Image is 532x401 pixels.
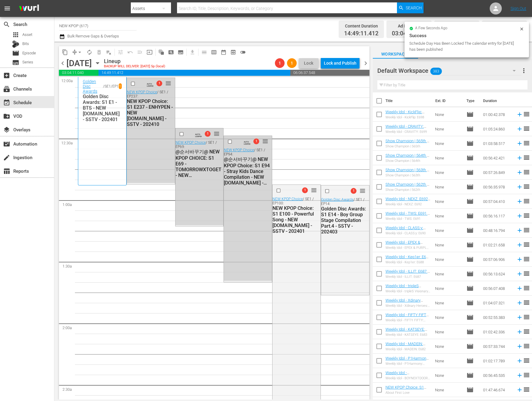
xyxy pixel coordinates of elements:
div: Lock and Publish [324,58,356,69]
span: Create Search Block [166,47,176,57]
td: None [433,180,464,194]
td: None [433,238,464,252]
a: Weekly Idol - P1Harmony: E681 - NEW [DOMAIN_NAME] - SSTV - 202411 [385,356,429,374]
p: / [103,84,105,88]
td: 01:03:58.517 [481,136,514,151]
span: Create Series Block [176,47,185,57]
svg: Add to Schedule [516,372,523,379]
span: Month Calendar View [219,47,228,57]
span: Series [12,59,19,66]
a: Weekly Idol - KATSEYE: E683 - NEW [DOMAIN_NAME] - SSTV - 202411 [385,327,429,345]
div: Default Workspace [377,62,521,79]
td: None [433,107,464,122]
a: Weekly Idol - TWS: E691 - NEW [DOMAIN_NAME] - SSTV - 202501 [385,211,430,225]
svg: Add to Schedule [516,213,523,219]
span: Episode [466,125,474,133]
div: NEW KPOP Choice: S1 E237 - ENHYPEN - NEW [DOMAIN_NAME] - SSTV - 202410 [127,98,173,127]
span: Episode [466,111,474,118]
p: Golden Disc Awards: S1 E1 - BTS - NEW [DOMAIN_NAME] - SSTV - 202401 [83,94,122,122]
span: Download as CSV [185,46,197,58]
a: Weekly Idol - Kep1er: E688 - NEW [DOMAIN_NAME] - SSTV - 202412 [385,255,430,268]
div: / SE1 / EP14: [321,197,368,235]
span: Reports [3,168,10,175]
span: playlist_remove_outlined [106,49,112,55]
button: reorder [214,130,220,136]
span: reorder [523,371,530,379]
span: Search [406,2,422,13]
td: None [433,339,464,354]
span: Revert to Primary Episode [125,47,135,57]
span: reorder [311,187,317,194]
svg: Add to Schedule [516,198,523,205]
td: 00:56:42.421 [481,151,514,165]
span: Update Metadata from Key Asset [145,47,154,57]
span: Select an event to delete [94,47,104,57]
div: About First Love [385,391,430,395]
span: preview_outlined [230,49,236,55]
span: reorder [523,284,530,292]
svg: Add to Schedule [516,314,523,321]
span: Episode [466,357,474,364]
div: Weekly Idol - Kep1er: E688 [385,260,430,264]
p: SE1 / [105,84,112,88]
div: Ad Duration [392,22,426,30]
span: 1 [287,61,297,66]
span: Episode [466,212,474,220]
a: Weekly Idol - KickFlip: E698 - NEW [DOMAIN_NAME] - SSTV - 202508 [385,110,429,128]
a: Weekly Idol - tripleS Visionary Vision: E686 - NEW [DOMAIN_NAME] - SSTV - 202412 [385,284,426,302]
span: Search [3,21,10,28]
span: chevron_left [59,59,66,67]
a: Golden Disc Awards [321,197,353,202]
span: reorder [523,357,530,364]
svg: Add to Schedule [516,387,523,393]
span: Episode [466,386,474,393]
div: / SE1 / EP237: [127,90,173,127]
a: Show Champion | 563th - NEW [DOMAIN_NAME] - SSTV - 202508 [385,168,429,181]
span: 14:49:11.412 [344,30,379,37]
th: Type [463,92,479,109]
span: Fill episodes with ad slates [135,47,145,57]
a: Show Champion | 565th - NEW [DOMAIN_NAME] - SSTV - 202508 [385,139,429,152]
span: 1 [205,131,211,137]
td: 01:47:46.674 [481,383,514,397]
button: Search [397,2,424,13]
span: Episode [466,372,474,379]
a: NEW KPOP Choice [224,148,254,152]
span: 24 hours Lineup View is OFF [238,47,248,57]
svg: Add to Schedule [516,271,523,277]
button: Lock [299,58,318,68]
a: Weekly Idol - CLASS:y: E690 - NEW [DOMAIN_NAME] - SSTV - 202501 [385,226,429,244]
span: reorder [523,313,530,321]
span: input [147,49,153,55]
span: Episode [466,154,474,162]
svg: Add to Schedule [516,184,523,190]
span: reorder [523,125,530,132]
td: None [433,368,464,383]
div: Weekly Idol - TWS: E691 [385,217,430,221]
div: Weekly Idol - ILLIT: E687 [385,275,430,279]
td: 01:05:24.860 [481,122,514,136]
span: Episode [466,328,474,335]
div: Bits [12,40,19,48]
span: Episode [22,50,36,56]
span: Series [22,59,33,65]
span: chevron_right [362,59,369,67]
a: Weekly Idol - EPEX & PURPLE KISS: E689 - NEW [DOMAIN_NAME] - SSTV - 202501 [385,240,426,258]
span: reorder [523,342,530,350]
svg: Add to Schedule [516,227,523,234]
span: reorder [523,168,530,176]
span: Episode [466,169,474,176]
td: None [433,383,464,397]
span: reorder [360,188,366,194]
td: None [433,252,464,267]
td: None [433,165,464,180]
span: reorder [523,140,530,147]
td: None [433,122,464,136]
a: Show Champion | 562th - NEW [DOMAIN_NAME] - SSTV - 202508 [385,182,429,196]
span: Episode [466,299,474,306]
span: reorder [523,255,530,263]
div: Weekly Idol - KATSEYE: E683 [385,333,430,337]
span: Customize Events [114,46,125,58]
td: 00:56:35.978 [481,180,514,194]
span: 383 [430,65,442,78]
